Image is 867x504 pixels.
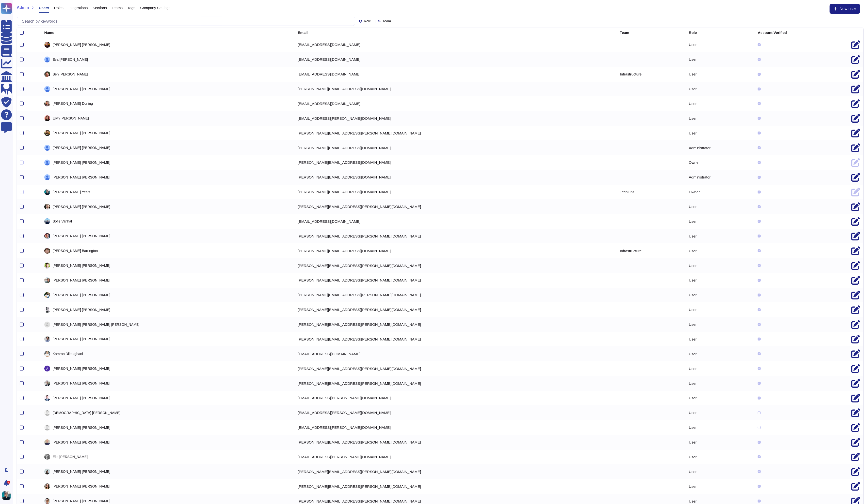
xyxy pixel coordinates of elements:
span: Team [383,19,391,23]
span: [PERSON_NAME] [PERSON_NAME] [53,367,110,370]
span: [PERSON_NAME] [PERSON_NAME] [53,131,110,135]
span: Users [39,6,49,10]
td: User [686,288,755,302]
img: user [44,189,50,195]
img: user [44,366,50,371]
span: [PERSON_NAME] [PERSON_NAME] [53,426,110,429]
td: User [686,52,755,67]
img: user [44,160,50,165]
span: Teams [112,6,123,10]
td: [EMAIL_ADDRESS][PERSON_NAME][DOMAIN_NAME] [295,450,617,464]
td: User [686,450,755,464]
img: user [44,322,50,327]
span: Kamran Dilmaghani [53,352,83,356]
span: Admin [17,6,29,10]
img: user [44,233,50,239]
td: User [686,214,755,229]
span: [PERSON_NAME] [PERSON_NAME] [53,205,110,208]
span: Sections [93,6,107,10]
td: [PERSON_NAME][EMAIL_ADDRESS][PERSON_NAME][DOMAIN_NAME] [295,464,617,479]
span: [PERSON_NAME] [PERSON_NAME] [PERSON_NAME] [53,323,140,326]
span: Tags [128,6,135,10]
td: [PERSON_NAME][EMAIL_ADDRESS][DOMAIN_NAME] [295,140,617,155]
img: user [44,380,50,386]
td: [PERSON_NAME][EMAIL_ADDRESS][PERSON_NAME][DOMAIN_NAME] [295,361,617,376]
td: User [686,82,755,96]
td: User [686,126,755,140]
td: User [686,96,755,111]
img: user [44,130,50,136]
img: user [44,395,50,401]
img: user [44,145,50,151]
button: user [1,490,14,501]
td: [PERSON_NAME][EMAIL_ADDRESS][PERSON_NAME][DOMAIN_NAME] [295,288,617,302]
td: [PERSON_NAME][EMAIL_ADDRESS][PERSON_NAME][DOMAIN_NAME] [295,126,617,140]
span: [PERSON_NAME] [PERSON_NAME] [53,146,110,149]
img: user [44,439,50,445]
img: user [44,454,50,460]
img: user [44,336,50,342]
td: User [686,111,755,126]
td: [PERSON_NAME][EMAIL_ADDRESS][PERSON_NAME][DOMAIN_NAME] [295,435,617,450]
img: user [44,469,50,474]
td: User [686,361,755,376]
span: [PERSON_NAME] [PERSON_NAME] [53,441,110,444]
img: user [44,57,50,62]
span: Ben [PERSON_NAME] [53,73,88,76]
img: user [44,277,50,283]
img: user [44,248,50,254]
td: Administrator [686,140,755,155]
td: [PERSON_NAME][EMAIL_ADDRESS][PERSON_NAME][DOMAIN_NAME] [295,229,617,243]
td: Owner [686,185,755,199]
td: [PERSON_NAME][EMAIL_ADDRESS][PERSON_NAME][DOMAIN_NAME] [295,376,617,391]
span: [PERSON_NAME] [PERSON_NAME] [53,161,110,164]
td: [PERSON_NAME][EMAIL_ADDRESS][PERSON_NAME][DOMAIN_NAME] [295,258,617,273]
td: User [686,199,755,214]
img: user [44,218,50,224]
span: Sofie Vanhal [53,220,72,223]
span: [DEMOGRAPHIC_DATA] [PERSON_NAME] [53,411,121,415]
span: Integrations [68,6,88,10]
span: [PERSON_NAME] [PERSON_NAME] [53,234,110,238]
td: User [686,243,755,258]
span: Roles [54,6,63,10]
span: [PERSON_NAME] [PERSON_NAME] [53,279,110,282]
span: [PERSON_NAME] [PERSON_NAME] [53,337,110,341]
td: User [686,67,755,82]
span: New user [839,7,856,11]
td: [EMAIL_ADDRESS][DOMAIN_NAME] [295,346,617,361]
img: user [44,292,50,298]
span: [PERSON_NAME] [PERSON_NAME] [53,43,110,46]
td: User [686,435,755,450]
td: User [686,37,755,52]
img: user [44,425,50,430]
td: [EMAIL_ADDRESS][DOMAIN_NAME] [295,96,617,111]
span: [PERSON_NAME] [PERSON_NAME] [53,396,110,400]
img: user [44,204,50,210]
td: User [686,229,755,243]
td: [PERSON_NAME][EMAIL_ADDRESS][PERSON_NAME][DOMAIN_NAME] [295,317,617,332]
td: [EMAIL_ADDRESS][PERSON_NAME][DOMAIN_NAME] [295,391,617,405]
td: Owner [686,155,755,170]
span: [PERSON_NAME] Dorling [53,102,93,105]
td: User [686,464,755,479]
span: [PERSON_NAME] [PERSON_NAME] [53,382,110,385]
td: [EMAIL_ADDRESS][DOMAIN_NAME] [295,37,617,52]
span: Company Settings [140,6,171,10]
td: [EMAIL_ADDRESS][DOMAIN_NAME] [295,52,617,67]
td: User [686,317,755,332]
img: user [44,86,50,92]
span: [PERSON_NAME] [PERSON_NAME] [53,470,110,473]
td: User [686,332,755,347]
td: [EMAIL_ADDRESS][DOMAIN_NAME] [295,214,617,229]
img: user [44,174,50,180]
span: [PERSON_NAME] [PERSON_NAME] [53,499,110,503]
td: Infrastructure [617,67,686,82]
td: [PERSON_NAME][EMAIL_ADDRESS][PERSON_NAME][DOMAIN_NAME] [295,302,617,317]
td: [EMAIL_ADDRESS][DOMAIN_NAME] [295,67,617,82]
td: TechOps [617,185,686,199]
span: [PERSON_NAME] [PERSON_NAME] [53,293,110,297]
img: user [2,491,11,500]
td: [PERSON_NAME][EMAIL_ADDRESS][DOMAIN_NAME] [295,243,617,258]
td: [PERSON_NAME][EMAIL_ADDRESS][PERSON_NAME][DOMAIN_NAME] [295,332,617,347]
